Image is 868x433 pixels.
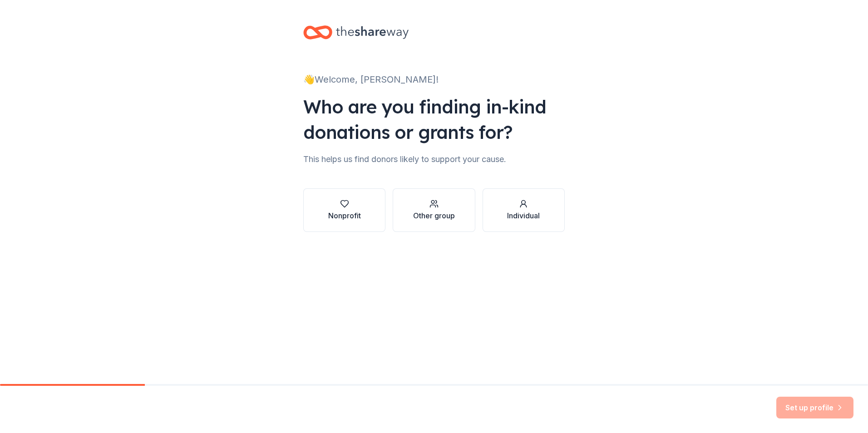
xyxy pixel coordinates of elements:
[483,188,565,232] button: Individual
[303,188,385,232] button: Nonprofit
[413,210,455,221] div: Other group
[303,72,565,87] div: 👋 Welcome, [PERSON_NAME]!
[393,188,475,232] button: Other group
[303,152,565,167] div: This helps us find donors likely to support your cause.
[328,210,361,221] div: Nonprofit
[303,94,565,145] div: Who are you finding in-kind donations or grants for?
[507,210,540,221] div: Individual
